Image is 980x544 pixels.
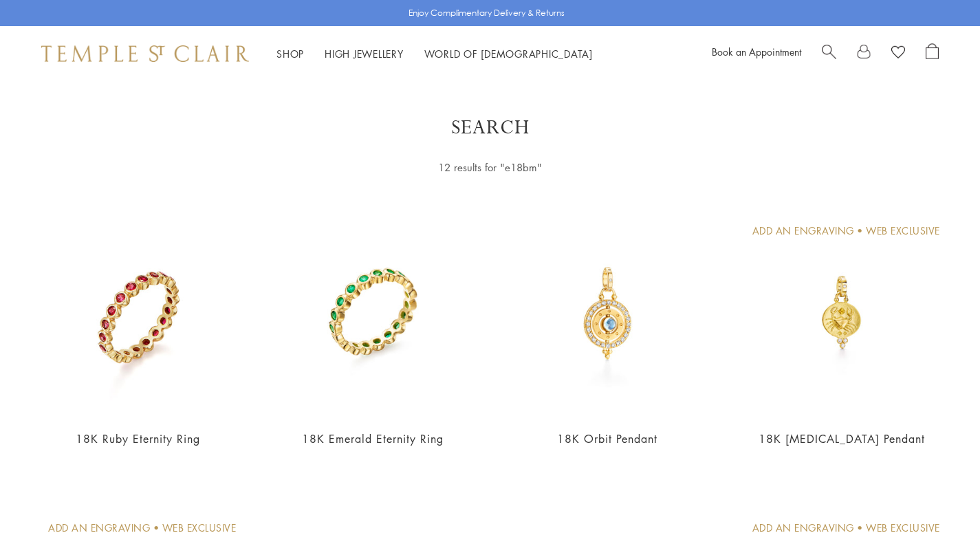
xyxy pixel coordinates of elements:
div: Add An Engraving • Web Exclusive [752,521,940,536]
div: Add An Engraving • Web Exclusive [752,224,940,239]
a: Book an Appointment [712,45,801,58]
img: R16800-EM65 [269,210,476,417]
p: Enjoy Complimentary Delivery & Returns [409,6,565,20]
a: High JewelleryHigh Jewellery [325,47,404,61]
a: World of [DEMOGRAPHIC_DATA]World of [DEMOGRAPHIC_DATA] [424,47,593,61]
div: Add An Engraving • Web Exclusive [48,521,236,536]
img: 18K Ruby Eternity Ring [34,210,241,417]
img: 18K Orbit Pendant [504,210,711,417]
nav: Main navigation [276,45,593,63]
a: ShopShop [276,47,304,61]
a: 18K Ruby Eternity Ring [76,431,200,446]
a: Open Shopping Bag [926,43,939,64]
h1: Search [55,116,925,140]
div: 12 results for "e18bm" [308,159,673,176]
a: 18K Orbit Pendant [557,431,657,446]
a: 18K [MEDICAL_DATA] Pendant [759,431,925,446]
a: 18K Emerald Eternity Ring [302,431,444,446]
img: 18K Cancer Pendant [739,210,946,417]
a: View Wishlist [891,43,905,64]
img: Temple St. Clair [41,45,249,62]
a: Search [822,43,836,64]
